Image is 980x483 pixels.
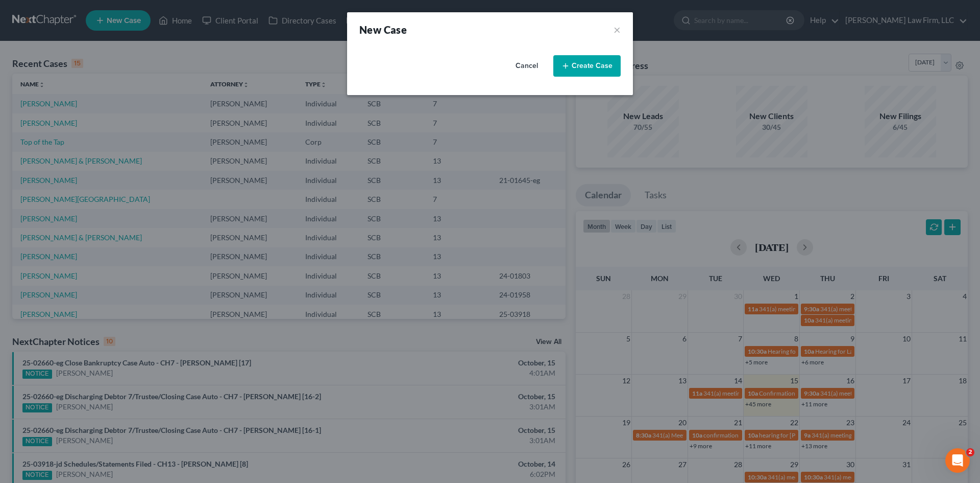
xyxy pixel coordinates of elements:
button: × [614,22,621,37]
strong: New Case [359,24,407,36]
button: Create Case [553,55,621,77]
span: 2 [966,448,974,456]
button: Cancel [504,56,549,76]
iframe: Intercom live chat [945,448,970,473]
